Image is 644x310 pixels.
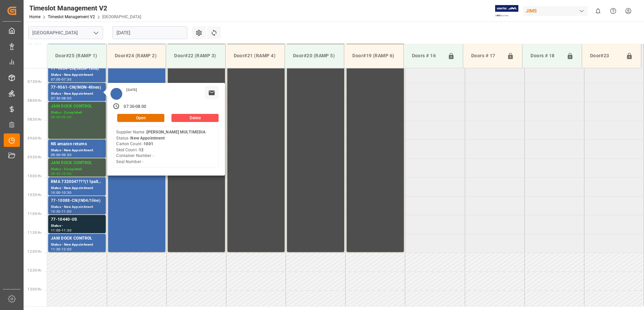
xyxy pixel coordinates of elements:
[51,235,103,242] div: JAM DOCK CONTROL
[28,269,41,272] span: 12:30 Hr
[134,104,135,110] div: -
[587,50,623,62] div: Door#23
[51,110,103,116] div: Status - Completed
[290,50,339,62] div: Door#20 (RAMP 5)
[528,50,563,62] div: Doors # 18
[62,229,71,232] div: 11:30
[62,210,71,213] div: 11:00
[28,26,103,39] input: Type to search/select
[350,50,398,62] div: Door#19 (RAMP 6)
[51,166,103,172] div: Status - Completed
[51,72,103,78] div: Status - New Appointment
[147,130,205,134] b: [PERSON_NAME] MULTIMEDIA
[29,14,40,19] a: Home
[51,223,103,229] div: Status -
[51,172,61,175] div: 09:30
[28,193,41,197] span: 10:30 Hr
[112,26,187,39] input: DD.MM.YYYY
[51,248,61,251] div: 11:30
[51,103,103,110] div: JAM DOCK CONTROL
[91,28,101,38] button: open menu
[28,287,41,291] span: 13:00 Hr
[28,136,41,140] span: 09:00 Hr
[51,229,61,232] div: 11:00
[124,104,134,110] div: 07:30
[51,185,103,191] div: Status - New Appointment
[51,84,103,91] div: 77-9561-CN(INON-4lines)
[61,248,62,251] div: -
[51,160,103,166] div: JAM DOCK CONTROL
[62,78,71,81] div: 07:30
[51,141,103,148] div: NS amazon returns
[61,78,62,81] div: -
[51,216,103,223] div: 77-10440-US
[171,114,219,122] button: Delete
[495,5,518,17] img: Exertis%20JAM%20-%20Email%20Logo.jpg_1722504956.jpg
[61,191,62,194] div: -
[28,250,41,253] span: 12:00 Hr
[51,210,61,213] div: 10:30
[51,242,103,248] div: Status - New Appointment
[124,88,139,92] div: [DATE]
[61,153,62,156] div: -
[61,172,62,175] div: -
[51,179,103,185] div: RMA 732004????(11pallets)
[62,191,71,194] div: 10:30
[51,148,103,153] div: Status - New Appointment
[469,50,504,62] div: Doors # 17
[53,50,101,62] div: Door#25 (RAMP 1)
[61,229,62,232] div: -
[523,4,590,17] button: JIMS
[51,65,103,72] div: 77-9664-CN(INON-1line)
[28,99,41,102] span: 08:00 Hr
[51,204,103,210] div: Status - New Appointment
[61,97,62,100] div: -
[116,129,205,165] div: Supplier Name - Status - Carton Count - Skid Count - Container Number - Seal Number -
[28,118,41,121] span: 08:30 Hr
[606,3,621,19] button: Help Center
[523,6,588,16] div: JIMS
[51,197,103,204] div: 77-10088-CN(IN04/1line)
[61,116,62,119] div: -
[171,50,220,62] div: Door#22 (RAMP 3)
[231,50,279,62] div: Door#21 (RAMP 4)
[51,191,61,194] div: 10:00
[143,142,153,146] b: 1001
[62,153,71,156] div: 09:30
[139,148,143,152] b: 12
[62,248,71,251] div: 12:00
[28,155,41,159] span: 09:30 Hr
[48,14,95,19] a: Timeslot Management V2
[51,116,61,119] div: 08:00
[62,172,71,175] div: 10:00
[112,50,160,62] div: Door#24 (RAMP 2)
[29,3,141,13] div: Timeslot Management V2
[590,3,606,19] button: show 0 new notifications
[51,97,61,100] div: 07:30
[28,80,41,84] span: 07:30 Hr
[28,212,41,216] span: 11:00 Hr
[62,116,71,119] div: 09:00
[51,91,103,97] div: Status - New Appointment
[130,136,165,141] b: New Appointment
[117,114,164,122] button: Open
[28,174,41,178] span: 10:00 Hr
[135,104,146,110] div: 08:00
[51,78,61,81] div: 07:00
[51,153,61,156] div: 09:00
[61,210,62,213] div: -
[409,50,445,62] div: Doors # 16
[62,97,71,100] div: 08:00
[28,231,41,235] span: 11:30 Hr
